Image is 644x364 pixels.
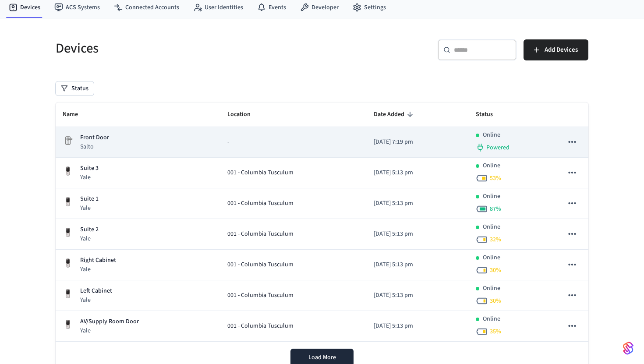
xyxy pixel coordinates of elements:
img: Yale Assure Touchscreen Wifi Smart Lock, Satin Nickel, Front [63,289,73,299]
span: 30 % [490,297,501,305]
p: Online [483,161,500,170]
span: 53 % [490,174,501,183]
span: 001 - Columbia Tusculum [227,291,294,300]
span: Date Added [374,108,416,121]
p: Salto [80,142,109,151]
p: Online [483,192,500,201]
span: 001 - Columbia Tusculum [227,199,294,208]
p: Online [483,253,500,262]
h5: Devices [56,39,317,57]
span: 30 % [490,266,501,275]
span: - [227,138,229,147]
span: Status [476,108,504,121]
p: Left Cabinet [80,286,112,296]
button: Status [56,81,94,95]
span: Add Devices [545,44,578,56]
p: Online [483,284,500,293]
img: Yale Assure Touchscreen Wifi Smart Lock, Satin Nickel, Front [63,227,73,238]
p: Yale [80,234,99,243]
span: 35 % [490,327,501,336]
span: Location [227,108,262,121]
p: Online [483,223,500,232]
img: Placeholder Lock Image [63,135,73,146]
button: Add Devices [524,39,588,60]
p: Suite 2 [80,225,99,234]
p: Front Door [80,133,109,142]
p: [DATE] 7:19 pm [374,138,462,147]
p: [DATE] 5:13 pm [374,291,462,300]
img: Yale Assure Touchscreen Wifi Smart Lock, Satin Nickel, Front [63,197,73,207]
span: Load More [308,353,336,362]
p: Yale [80,265,116,274]
p: Yale [80,173,99,182]
p: Online [483,315,500,324]
img: Yale Assure Touchscreen Wifi Smart Lock, Satin Nickel, Front [63,166,73,177]
p: [DATE] 5:13 pm [374,322,462,331]
p: [DATE] 5:13 pm [374,199,462,208]
p: [DATE] 5:13 pm [374,230,462,239]
span: 001 - Columbia Tusculum [227,168,294,177]
p: Suite 3 [80,164,99,173]
p: Online [483,131,500,140]
span: 001 - Columbia Tusculum [227,260,294,269]
img: Yale Assure Touchscreen Wifi Smart Lock, Satin Nickel, Front [63,319,73,330]
p: Suite 1 [80,194,99,204]
p: Right Cabinet [80,256,116,265]
span: 87 % [490,205,501,213]
img: SeamLogoGradient.69752ec5.svg [623,341,633,355]
span: Powered [486,143,510,152]
p: [DATE] 5:13 pm [374,260,462,269]
img: Yale Assure Touchscreen Wifi Smart Lock, Satin Nickel, Front [63,258,73,269]
p: Yale [80,326,139,335]
span: Name [63,108,89,121]
p: Yale [80,296,112,304]
table: sticky table [56,102,588,342]
p: AV/Supply Room Door [80,317,139,326]
p: [DATE] 5:13 pm [374,168,462,177]
span: 001 - Columbia Tusculum [227,322,294,331]
span: 001 - Columbia Tusculum [227,230,294,239]
span: 32 % [490,235,501,244]
p: Yale [80,204,99,212]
